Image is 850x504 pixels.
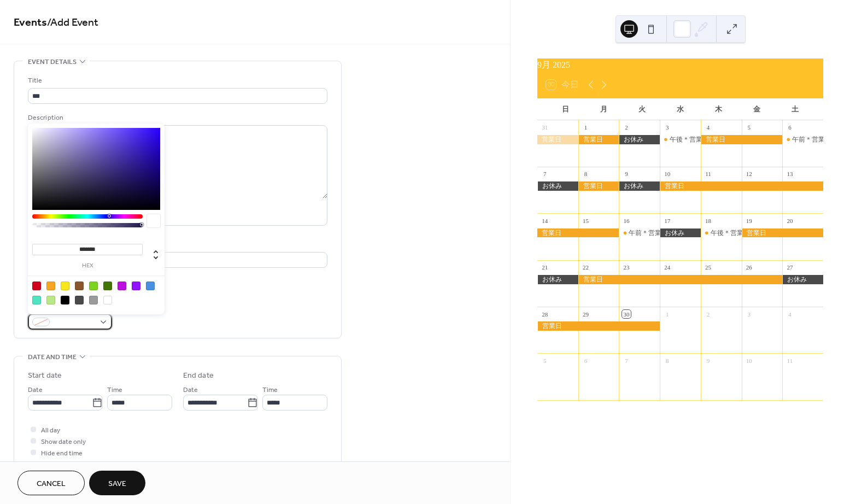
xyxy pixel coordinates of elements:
[582,310,590,318] div: 29
[28,56,77,68] span: Event details
[537,135,578,144] div: 営業日
[89,296,98,304] div: #9B9B9B
[663,170,671,178] div: 10
[785,216,794,225] div: 20
[701,135,782,144] div: 営業日
[14,12,47,33] a: Events
[785,356,794,365] div: 11
[785,124,794,132] div: 6
[75,282,84,290] div: #8B572A
[785,170,794,178] div: 13
[46,282,55,290] div: #F5A623
[28,239,325,250] div: Location
[541,124,549,132] div: 31
[89,282,98,290] div: #7ED321
[745,170,753,178] div: 12
[578,181,619,191] div: 営業日
[663,216,671,225] div: 17
[75,296,84,304] div: #4A4A4A
[41,448,83,459] span: Hide end time
[17,471,85,495] button: Cancel
[704,216,712,225] div: 18
[103,282,112,290] div: #417505
[262,384,278,396] span: Time
[629,228,661,238] div: 午前＊営業
[704,310,712,318] div: 2
[41,425,60,436] span: All day
[663,263,671,272] div: 24
[546,98,584,120] div: 日
[541,310,549,318] div: 28
[742,228,823,238] div: 営業日
[118,282,126,290] div: #BD10E0
[32,296,41,304] div: #50E3C2
[619,228,660,238] div: 午前＊営業
[660,135,701,144] div: 午後＊営業
[622,124,630,132] div: 2
[32,263,143,269] label: hex
[107,384,122,396] span: Time
[622,356,630,365] div: 7
[670,135,702,144] div: 午後＊営業
[578,135,619,144] div: 営業日
[132,282,140,290] div: #9013FE
[28,370,62,382] div: Start date
[537,321,660,331] div: 営業日
[537,228,619,238] div: 営業日
[623,98,661,120] div: 火
[619,135,660,144] div: お休み
[537,58,823,72] div: 9月 2025
[782,275,823,284] div: お休み
[89,471,145,495] button: Save
[37,478,66,490] span: Cancel
[32,282,41,290] div: #D0021B
[578,275,783,284] div: 営業日
[792,135,825,144] div: 午前＊営業
[619,181,660,191] div: お休み
[704,170,712,178] div: 11
[582,263,590,272] div: 22
[183,384,198,396] span: Date
[28,112,325,124] div: Description
[41,436,86,448] span: Show date only
[584,98,623,120] div: 月
[61,282,69,290] div: #F8E71C
[622,170,630,178] div: 9
[108,478,126,490] span: Save
[541,356,549,365] div: 5
[582,356,590,365] div: 6
[711,228,743,238] div: 午後＊営業
[622,310,630,318] div: 30
[738,98,776,120] div: 金
[700,98,738,120] div: 木
[663,310,671,318] div: 1
[663,124,671,132] div: 3
[663,356,671,365] div: 8
[745,216,753,225] div: 19
[541,170,549,178] div: 7
[704,263,712,272] div: 25
[28,75,325,86] div: Title
[46,296,55,304] div: #B8E986
[622,216,630,225] div: 16
[660,181,823,191] div: 営業日
[661,98,699,120] div: 水
[745,124,753,132] div: 5
[660,228,701,238] div: お休み
[622,263,630,272] div: 23
[582,216,590,225] div: 15
[28,351,77,363] span: Date and time
[704,356,712,365] div: 9
[782,135,823,144] div: 午前＊営業
[785,310,794,318] div: 4
[701,228,742,238] div: 午後＊営業
[704,124,712,132] div: 4
[146,282,155,290] div: #4A90E2
[745,263,753,272] div: 26
[103,296,112,304] div: #FFFFFF
[183,370,214,382] div: End date
[537,181,578,191] div: お休み
[61,296,69,304] div: #000000
[745,356,753,365] div: 10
